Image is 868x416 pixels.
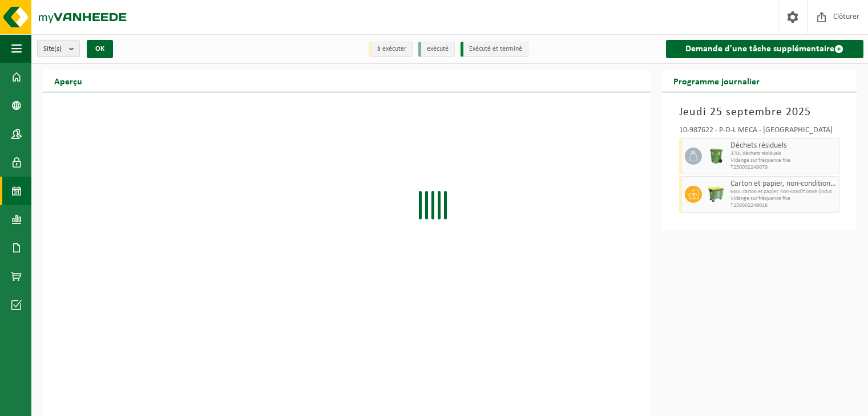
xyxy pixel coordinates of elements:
span: Vidange sur fréquence fixe [730,195,837,202]
span: Site(s) [43,40,64,58]
li: Exécuté et terminé [461,42,528,57]
span: Déchets résiduels [730,141,837,150]
button: OK [87,40,113,58]
span: T250002249018 [730,202,837,209]
span: 370L déchets résiduels [730,150,837,157]
h2: Programme journalier [662,70,771,92]
span: Carton et papier, non-conditionné (industriel) [730,180,837,189]
div: 10-987622 - P-D-L MÉCA - [GEOGRAPHIC_DATA] [679,127,840,138]
h2: Aperçu [43,70,94,92]
span: T250002249079 [730,164,837,171]
button: Site(s) [37,40,80,57]
img: WB-0370-HPE-GN-50 [708,148,725,165]
img: WB-0660-HPE-GN-50 [708,186,725,203]
span: 660L carton et papier, non-conditionné (industriel) [730,189,837,195]
h3: Jeudi 25 septembre 2025 [679,104,840,121]
li: à exécuter [369,42,413,57]
a: Demande d'une tâche supplémentaire [666,40,864,58]
span: Vidange sur fréquence fixe [730,157,837,164]
li: exécuté [418,42,455,57]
